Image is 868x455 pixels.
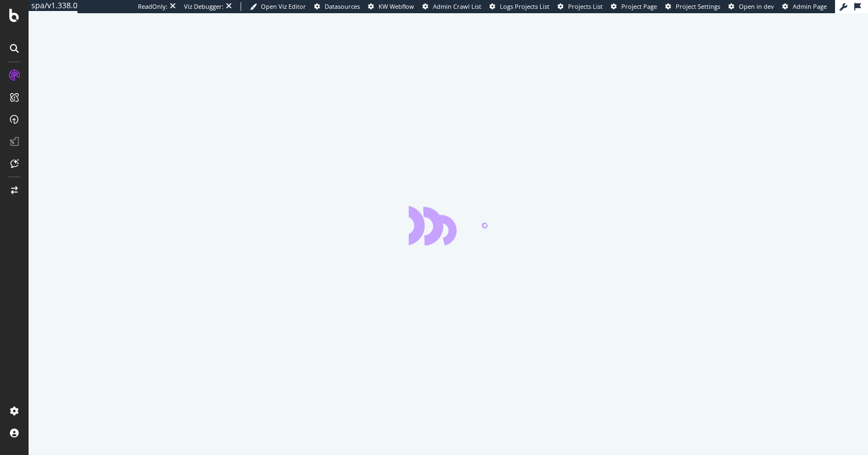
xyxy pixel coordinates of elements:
[558,2,603,11] a: Projects List
[422,2,481,11] a: Admin Crawl List
[489,2,549,11] a: Logs Projects List
[500,2,549,10] span: Logs Projects List
[665,2,720,11] a: Project Settings
[138,2,168,11] div: ReadOnly:
[433,2,481,10] span: Admin Crawl List
[728,2,774,11] a: Open in dev
[739,2,774,10] span: Open in dev
[611,2,657,11] a: Project Page
[793,2,827,10] span: Admin Page
[184,2,224,11] div: Viz Debugger:
[568,2,603,10] span: Projects List
[314,2,360,11] a: Datasources
[250,2,306,11] a: Open Viz Editor
[368,2,414,11] a: KW Webflow
[782,2,827,11] a: Admin Page
[379,2,414,10] span: KW Webflow
[676,2,720,10] span: Project Settings
[261,2,306,10] span: Open Viz Editor
[409,206,488,245] div: animation
[621,2,657,10] span: Project Page
[325,2,360,10] span: Datasources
